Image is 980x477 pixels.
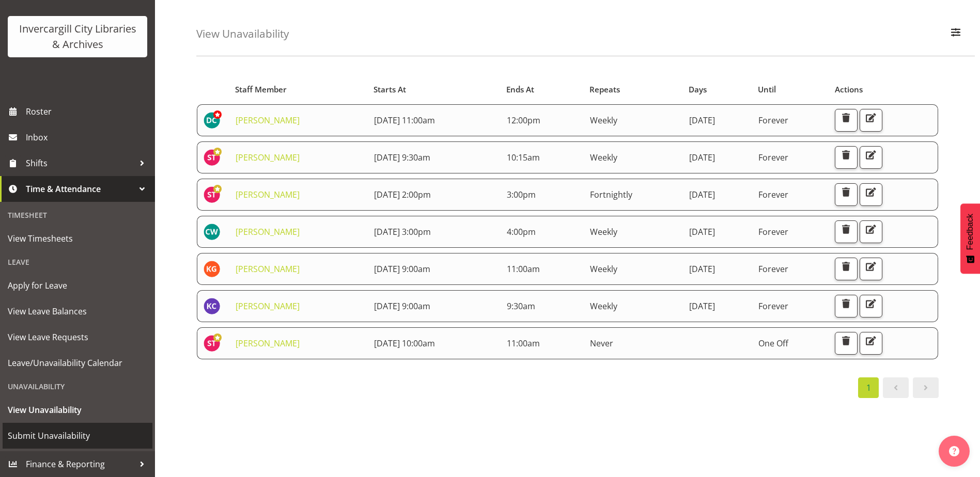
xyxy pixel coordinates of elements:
[204,149,220,166] img: saniya-thompson11688.jpg
[835,295,858,317] button: Delete Unavailability
[835,258,858,280] button: Delete Unavailability
[3,423,152,449] a: Submit Unavailability
[204,335,220,352] img: saniya-thompson11688.jpg
[506,84,578,96] div: Ends At
[236,152,300,163] a: [PERSON_NAME]
[860,258,882,280] button: Edit Unavailability
[26,456,134,472] span: Finance & Reporting
[590,300,617,312] span: Weekly
[3,397,152,423] a: View Unavailability
[8,402,147,418] span: View Unavailability
[758,300,788,312] span: Forever
[835,332,858,355] button: Delete Unavailability
[3,350,152,376] a: Leave/Unavailability Calendar
[507,152,540,163] span: 10:15am
[689,84,746,96] div: Days
[26,155,134,171] span: Shifts
[8,355,147,371] span: Leave/Unavailability Calendar
[8,428,147,443] span: Submit Unavailability
[689,152,715,163] span: [DATE]
[196,28,289,40] h4: View Unavailability
[8,278,147,293] span: Apply for Leave
[236,115,300,126] a: [PERSON_NAME]
[835,146,858,169] button: Delete Unavailability
[3,226,152,251] a: View Timesheets
[374,152,430,163] span: [DATE] 9:30am
[758,226,788,237] span: Forever
[3,324,152,350] a: View Leave Requests
[758,189,788,200] span: Forever
[589,84,677,96] div: Repeats
[236,300,300,312] a: [PERSON_NAME]
[590,226,617,237] span: Weekly
[860,109,882,132] button: Edit Unavailability
[3,376,152,397] div: Unavailability
[8,329,147,345] span: View Leave Requests
[374,115,435,126] span: [DATE] 11:00am
[235,84,362,96] div: Staff Member
[3,273,152,298] a: Apply for Leave
[374,226,431,237] span: [DATE] 3:00pm
[590,115,617,126] span: Weekly
[945,23,967,45] button: Filter Employees
[26,181,134,197] span: Time & Attendance
[507,189,536,200] span: 3:00pm
[689,263,715,275] span: [DATE]
[966,214,975,250] span: Feedback
[374,263,430,275] span: [DATE] 9:00am
[3,251,152,273] div: Leave
[26,104,150,119] span: Roster
[758,84,823,96] div: Until
[204,298,220,314] img: keyu-chen11672.jpg
[689,115,715,126] span: [DATE]
[507,226,536,237] span: 4:00pm
[8,304,147,319] span: View Leave Balances
[8,231,147,246] span: View Timesheets
[689,300,715,312] span: [DATE]
[236,226,300,237] a: [PERSON_NAME]
[689,189,715,200] span: [DATE]
[236,338,300,349] a: [PERSON_NAME]
[590,152,617,163] span: Weekly
[689,226,715,237] span: [DATE]
[860,295,882,317] button: Edit Unavailability
[3,298,152,324] a: View Leave Balances
[507,263,540,275] span: 11:00am
[960,203,980,274] button: Feedback - Show survey
[758,338,788,349] span: One Off
[860,220,882,243] button: Edit Unavailability
[507,338,540,349] span: 11:00am
[758,263,788,275] span: Forever
[18,21,137,52] div: Invercargill City Libraries & Archives
[590,263,617,275] span: Weekly
[204,186,220,203] img: saniya-thompson11688.jpg
[26,130,150,145] span: Inbox
[860,146,882,169] button: Edit Unavailability
[835,183,858,206] button: Delete Unavailability
[236,263,300,275] a: [PERSON_NAME]
[204,112,220,129] img: donald-cunningham11616.jpg
[236,189,300,200] a: [PERSON_NAME]
[590,338,613,349] span: Never
[590,189,632,200] span: Fortnightly
[3,204,152,226] div: Timesheet
[835,220,858,243] button: Delete Unavailability
[835,109,858,132] button: Delete Unavailability
[374,300,430,312] span: [DATE] 9:00am
[374,84,494,96] div: Starts At
[860,332,882,355] button: Edit Unavailability
[374,189,431,200] span: [DATE] 2:00pm
[374,338,435,349] span: [DATE] 10:00am
[507,300,535,312] span: 9:30am
[860,183,882,206] button: Edit Unavailability
[507,115,540,126] span: 12:00pm
[949,446,959,456] img: help-xxl-2.png
[758,115,788,126] span: Forever
[204,224,220,240] img: catherine-wilson11657.jpg
[835,84,932,96] div: Actions
[204,261,220,277] img: katie-greene11671.jpg
[758,152,788,163] span: Forever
